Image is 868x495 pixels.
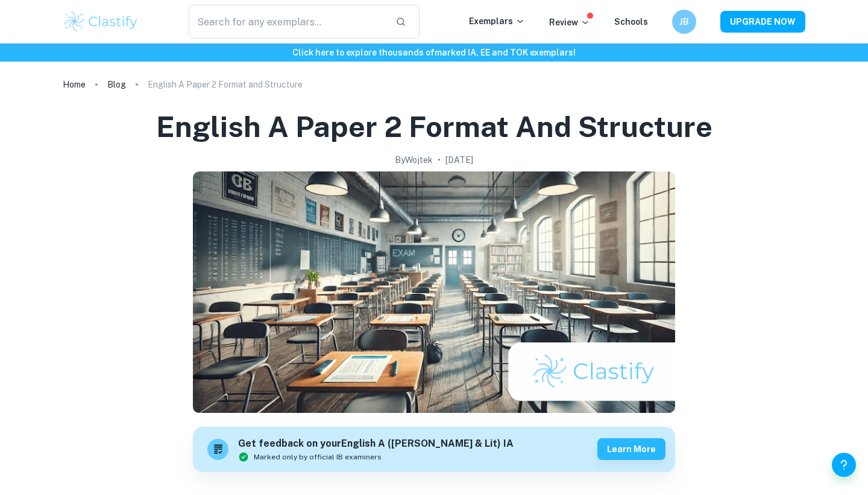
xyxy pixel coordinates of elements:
[254,452,382,462] span: Marked only by official IB examiners
[193,171,675,413] img: English A Paper 2 Format and Structure cover image
[438,153,441,167] p: •
[193,427,675,472] a: Get feedback on yourEnglish A ([PERSON_NAME] & Lit) IAMarked only by official IB examinersLearn more
[395,153,433,167] h2: By Wojtek
[597,438,665,460] button: Learn more
[678,15,691,28] h6: JB
[189,5,386,39] input: Search for any exemplars...
[720,11,805,33] button: UPGRADE NOW
[614,17,648,27] a: Schools
[107,76,126,93] a: Blog
[63,10,139,34] img: Clastify logo
[469,14,525,28] p: Exemplars
[156,107,712,146] h1: English A Paper 2 Format and Structure
[832,453,856,477] button: Help and Feedback
[148,78,303,91] p: English A Paper 2 Format and Structure
[445,153,473,167] h2: [DATE]
[549,16,590,29] p: Review
[63,76,86,93] a: Home
[238,436,514,452] h6: Get feedback on your English A ([PERSON_NAME] & Lit) IA
[2,46,866,59] h6: Click here to explore thousands of marked IA, EE and TOK exemplars !
[672,10,696,34] button: JB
